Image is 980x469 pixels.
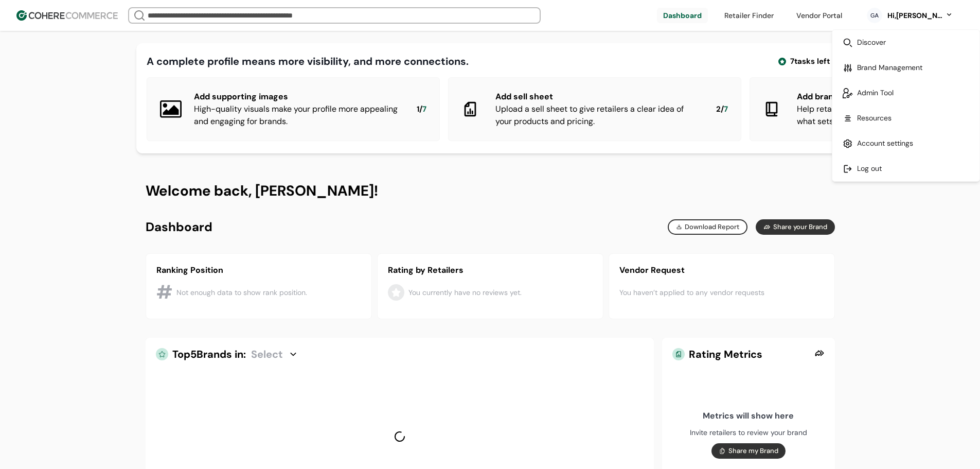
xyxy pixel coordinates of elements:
[417,103,419,115] span: 1
[495,91,700,103] div: Add sell sheet
[147,54,469,69] div: A complete profile means more visibility, and more connections.
[886,10,943,21] div: Hi, [PERSON_NAME]
[756,219,834,235] button: Share your Brand
[721,103,724,115] span: /
[251,348,283,360] span: Select
[672,348,810,360] div: Rating Metrics
[172,348,246,360] span: Top 5 Brands in:
[668,219,748,235] button: Download Report
[16,10,118,21] img: Cohere Logo
[703,410,794,422] div: Metrics will show here
[619,276,824,308] div: You haven’t applied to any vendor requests
[716,103,721,115] span: 2
[619,264,824,276] div: Vendor Request
[724,103,728,115] span: 7
[408,287,522,298] div: You currently have no reviews yet.
[156,264,361,276] div: Ranking Position
[419,103,422,115] span: /
[176,287,307,298] div: Not enough data to show rank position.
[422,103,426,115] span: 7
[146,181,835,201] h1: Welcome back, [PERSON_NAME]!
[711,443,786,459] button: Share my Brand
[156,279,172,306] div: #
[194,91,400,103] div: Add supporting images
[194,103,400,128] div: High-quality visuals make your profile more appealing and engaging for brands.
[388,264,593,276] div: Rating by Retailers
[495,103,700,128] div: Upload a sell sheet to give retailers a clear idea of your products and pricing.
[886,10,953,21] button: Hi,[PERSON_NAME]
[790,56,830,67] span: 7 tasks left
[690,427,807,438] div: Invite retailers to review your brand
[146,219,212,235] h2: Dashboard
